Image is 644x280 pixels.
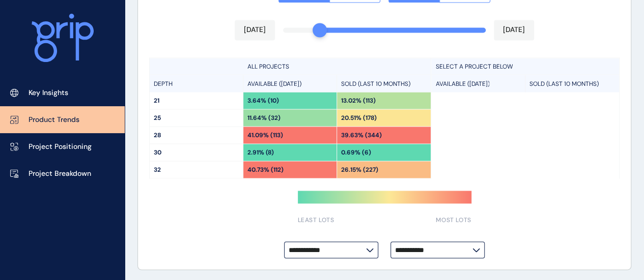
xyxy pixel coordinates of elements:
[154,148,239,157] p: 30
[244,25,266,35] p: [DATE]
[247,79,301,88] p: AVAILABLE ([DATE])
[247,165,284,174] p: 40.73% (112)
[341,131,382,139] p: 39.63% (344)
[247,96,279,105] p: 3.64% (10)
[247,148,274,157] p: 2.91% (8)
[29,115,79,125] p: Product Trends
[436,215,471,224] span: MOST LOTS
[503,25,525,35] p: [DATE]
[247,131,283,139] p: 41.09% (113)
[29,142,92,152] p: Project Positioning
[247,62,289,71] p: ALL PROJECTS
[435,62,513,71] p: SELECT A PROJECT BELOW
[298,215,334,224] span: LEAST LOTS
[529,79,599,88] p: SOLD (LAST 10 MONTHS)
[341,148,371,157] p: 0.69% (6)
[29,169,91,179] p: Project Breakdown
[341,96,376,105] p: 13.02% (113)
[341,79,410,88] p: SOLD (LAST 10 MONTHS)
[247,113,281,122] p: 11.64% (32)
[29,88,68,98] p: Key Insights
[154,113,239,122] p: 25
[341,113,377,122] p: 20.51% (178)
[435,79,489,88] p: AVAILABLE ([DATE])
[154,79,173,88] p: DEPTH
[154,131,239,139] p: 28
[154,165,239,174] p: 32
[154,96,239,105] p: 21
[341,165,378,174] p: 26.15% (227)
